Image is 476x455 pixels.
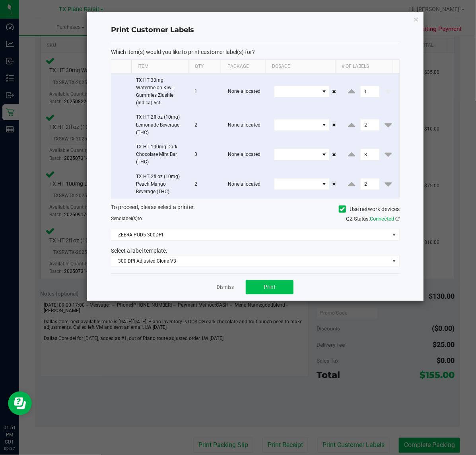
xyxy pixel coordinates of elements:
p: Which item(s) would you like to print customer label(s) for? [111,48,400,56]
a: Dismiss [217,284,234,291]
td: None allocated [223,110,270,140]
h4: Print Customer Labels [111,25,400,35]
span: QZ Status: [346,216,400,222]
td: TX HT 2fl oz (10mg) Lemonade Beverage (THC) [131,110,190,140]
div: To proceed, please select a printer. [105,203,406,215]
td: None allocated [223,170,270,199]
span: Print [264,284,276,290]
td: None allocated [223,73,270,111]
th: Dosage [266,60,335,73]
label: Use network devices [339,205,400,213]
th: Item [131,60,188,73]
td: TX HT 100mg Dark Chocolate Mint Bar (THC) [131,140,190,170]
span: Connected [370,216,394,222]
span: label(s) [122,216,138,221]
span: Send to: [111,216,143,221]
iframe: Resource center [8,392,32,415]
th: Qty [188,60,221,73]
th: # of labels [335,60,392,73]
td: TX HT 30mg Watermelon Kiwi Gummies Zlushie (Indica) 5ct [131,73,190,111]
div: Select a label template. [105,247,406,255]
td: None allocated [223,140,270,170]
th: Package [221,60,266,73]
span: 300 DPI Adjusted Clone V3 [111,255,389,267]
button: Print [246,280,293,294]
td: 1 [190,73,223,111]
td: TX HT 2fl oz (10mg) Peach Mango Beverage (THC) [131,170,190,199]
span: ZEBRA-POD5-300DPI [111,229,389,240]
td: 3 [190,140,223,170]
td: 2 [190,110,223,140]
td: 2 [190,170,223,199]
